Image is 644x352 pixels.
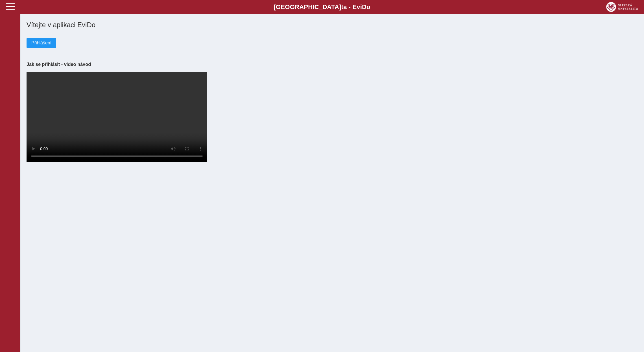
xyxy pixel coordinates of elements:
h1: Vítejte v aplikaci EviDo [27,21,637,29]
video: Your browser does not support the video tag. [27,72,207,162]
h3: Jak se přihlásit - video návod [27,62,637,67]
span: o [366,3,370,10]
span: t [341,3,343,10]
span: Přihlášení [31,40,51,46]
img: logo_web_su.png [606,2,638,12]
span: D [362,3,366,10]
button: Přihlášení [27,38,56,48]
b: [GEOGRAPHIC_DATA] a - Evi [17,3,627,11]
